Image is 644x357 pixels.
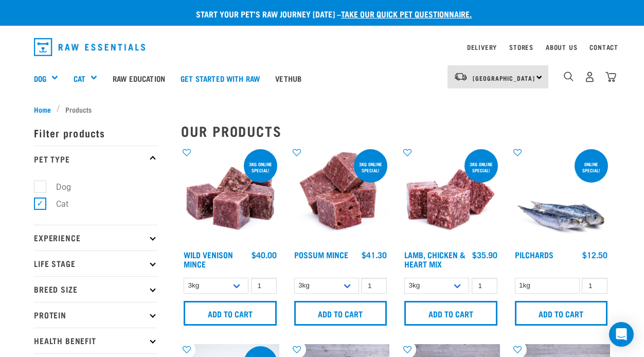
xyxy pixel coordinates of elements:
input: 1 [361,278,387,294]
div: $35.90 [472,250,497,259]
input: 1 [582,278,607,294]
input: 1 [472,278,497,294]
img: Pile Of Cubed Wild Venison Mince For Pets [181,147,279,245]
input: 1 [251,278,277,294]
div: Open Intercom Messenger [609,322,634,347]
label: Dog [40,181,75,193]
input: Add to cart [404,301,497,326]
div: $12.50 [582,250,607,259]
p: Filter products [34,120,157,146]
a: About Us [546,45,577,49]
a: Dog [34,73,46,84]
p: Breed Size [34,276,157,302]
p: Protein [34,302,157,328]
div: $41.30 [362,250,387,259]
img: 1102 Possum Mince 01 [292,147,390,245]
input: Add to cart [184,301,277,326]
img: Raw Essentials Logo [34,38,145,56]
div: 3kg online special! [354,156,387,178]
span: Home [34,104,51,115]
div: $40.00 [252,250,277,259]
nav: breadcrumbs [34,104,610,115]
h2: Our Products [181,123,610,139]
a: Pilchards [515,252,553,257]
div: 3kg online special! [244,156,277,178]
img: 1124 Lamb Chicken Heart Mix 01 [402,147,500,245]
div: ONLINE SPECIAL! [575,156,608,178]
img: van-moving.png [454,72,468,81]
p: Pet Type [34,146,157,171]
img: home-icon@2x.png [605,72,616,82]
label: Cat [40,198,73,210]
p: Health Benefit [34,328,157,353]
div: 3kg online special! [464,156,498,178]
img: Four Whole Pilchards [512,147,611,245]
a: Home [34,104,57,115]
a: Vethub [267,58,309,99]
img: user.png [584,72,595,82]
nav: dropdown navigation [26,34,618,60]
a: take our quick pet questionnaire. [341,11,472,16]
p: Life Stage [34,251,157,276]
span: [GEOGRAPHIC_DATA] [473,76,535,80]
a: Get started with Raw [173,58,267,99]
a: Delivery [467,45,497,49]
input: Add to cart [515,301,608,326]
a: Stores [509,45,533,49]
a: Contact [589,45,618,49]
a: Lamb, Chicken & Heart Mix [404,252,466,266]
input: Add to cart [294,301,387,326]
a: Possum Mince [294,252,348,257]
a: Raw Education [105,58,173,99]
a: Cat [74,73,85,84]
a: Wild Venison Mince [184,252,233,266]
p: Experience [34,225,157,251]
img: home-icon-1@2x.png [564,72,574,81]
